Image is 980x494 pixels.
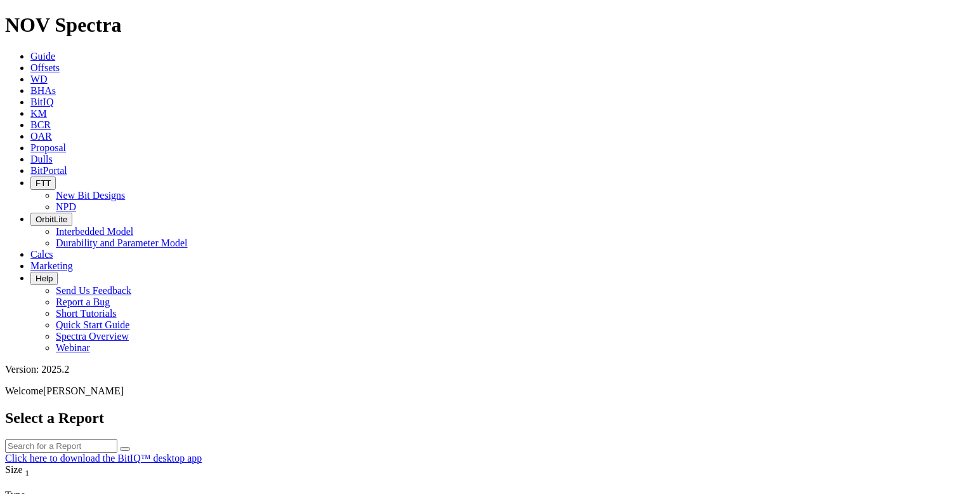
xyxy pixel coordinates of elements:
[30,260,73,271] a: Marketing
[36,215,67,224] span: OrbitLite
[25,468,30,477] sub: 1
[56,308,117,319] a: Short Tutorials
[30,74,48,84] a: WD
[30,108,47,119] a: KM
[36,178,51,188] span: FTT
[5,364,975,375] div: Version: 2025.2
[30,249,53,260] a: Calcs
[30,165,67,176] a: BitPortal
[30,85,56,96] a: BHAs
[5,385,975,397] p: Welcome
[30,154,53,164] a: Dulls
[5,453,202,464] a: Click here to download the BitIQ™ desktop app
[25,464,30,475] span: Sort None
[56,226,133,237] a: Interbedded Model
[5,439,117,453] input: Search for a Report
[56,190,125,201] a: New Bit Designs
[5,478,96,490] div: Column Menu
[5,410,975,427] h2: Select a Report
[30,51,55,62] a: Guide
[56,285,131,296] a: Send Us Feedback
[30,213,72,226] button: OrbitLite
[56,237,188,248] a: Durability and Parameter Model
[30,97,53,107] a: BitIQ
[30,272,58,285] button: Help
[30,131,52,142] a: OAR
[30,62,60,73] a: Offsets
[5,464,96,490] div: Sort None
[5,464,23,475] span: Size
[43,385,124,396] span: [PERSON_NAME]
[5,13,975,37] h1: NOV Spectra
[56,297,110,307] a: Report a Bug
[56,331,129,342] a: Spectra Overview
[56,319,129,330] a: Quick Start Guide
[30,142,66,153] a: Proposal
[5,464,96,478] div: Size Sort None
[56,342,90,353] a: Webinar
[30,177,56,190] button: FTT
[36,274,53,283] span: Help
[30,119,51,130] a: BCR
[56,201,76,212] a: NPD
